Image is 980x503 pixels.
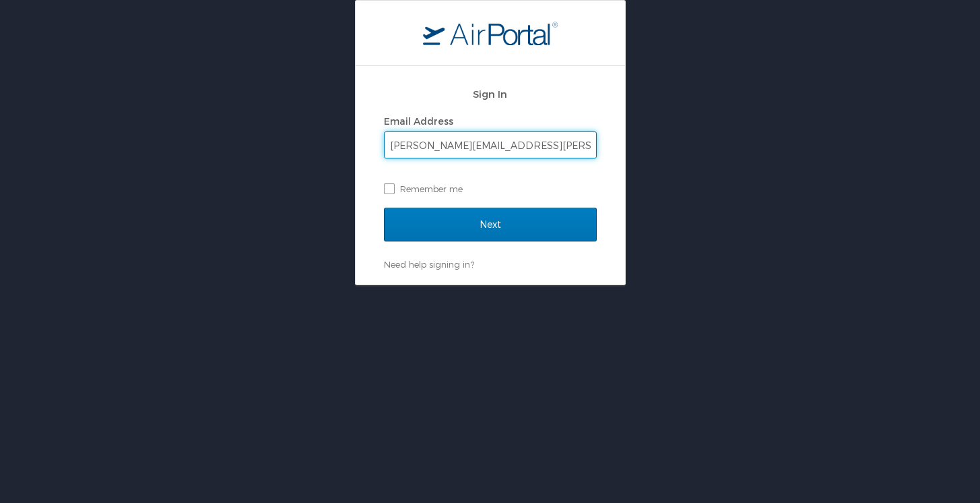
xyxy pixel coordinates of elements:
label: Remember me [384,179,597,199]
label: Email Address [384,115,453,127]
h2: Sign In [384,86,597,102]
input: Next [384,208,597,241]
img: logo [423,21,558,45]
a: Need help signing in? [384,259,474,270]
